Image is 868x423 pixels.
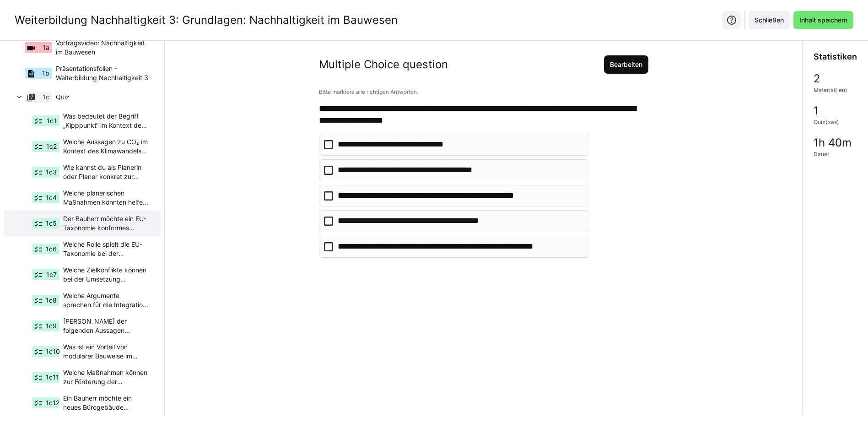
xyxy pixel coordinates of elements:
[63,317,149,335] span: [PERSON_NAME] der folgenden Aussagen beschreibt ein Beispiel für Kreislaufwirtschaft im Bauwesen?
[15,13,398,27] div: Weiterbildung Nachhaltigkeit 3: Grundlagen: Nachhaltigkeit im Bauwesen
[63,163,149,181] span: Wie kannst du als Planerin oder Planer konkret zur Einhaltung der planetaren Grenzen beitragen?
[63,112,149,130] span: Was bedeutet der Begriff „Kipppunkt“ im Kontext des Klimawandels?
[793,11,853,29] button: Inhalt speichern
[814,73,820,85] span: 2
[46,296,57,305] span: 1c8
[46,347,60,356] span: 1c10
[604,55,648,74] button: Bearbeiten
[47,116,57,125] span: 1c1
[56,38,149,57] span: Vortragsvideo: Nachhaltigkeit im Bauwesen
[63,342,149,361] span: Was ist ein Vorteil von modularer Bauweise im Sinne der Kreislaufwirtschaft?
[609,60,644,69] span: Bearbeiten
[814,87,847,94] span: Material(ien)
[814,119,839,126] span: Quiz(zes)
[63,137,149,156] span: Welche Aussagen zu CO₂ im Kontext des Klimawandels sind korrekt?
[63,189,149,207] span: Welche planerischen Maßnahmen könnten helfen, ein Gebäude an den Klimawandel anzupassen?
[46,244,57,254] span: 1c6
[46,373,59,382] span: 1c11
[56,64,149,82] span: Präsentationsfolien - Weiterbildung Nachhaltigkeit 3
[46,398,59,407] span: 1c12
[63,394,149,412] span: Ein Bauherr möchte ein neues Bürogebäude errichten. Welche Argumente aus dem Vortrag könntest du ...
[319,58,448,71] h2: Multiple Choice question
[814,151,830,158] span: Dauer
[46,270,57,279] span: 1c7
[814,137,852,149] span: 1h 40m
[42,69,49,78] span: 1b
[46,168,57,177] span: 1c3
[749,11,790,29] button: Schließen
[46,219,57,228] span: 1c5
[46,142,57,151] span: 1c2
[46,193,57,202] span: 1c4
[63,291,149,309] span: Welche Argumente sprechen für die Integration von Ökobilanzen in die frühe Planungsphase?
[63,368,149,386] span: Welche Maßnahmen können zur Förderung der Biodiversität auf Baugrundstücken beitragen?
[814,105,819,117] span: 1
[753,16,785,25] span: Schließen
[56,92,149,102] span: Quiz
[46,321,57,331] span: 1c9
[43,92,49,102] span: 1c
[63,214,149,233] span: Der Bauherr möchte ein EU-Taxonomie konformes Gebäude, was muss in der Planung beachtet werden? (...
[798,16,849,25] span: Inhalt speichern
[63,240,149,258] span: Welche Rolle spielt die EU-Taxonomie bei der Finanzierung von Bauprojekten?
[814,52,857,62] h3: Statistiken
[43,43,49,52] span: 1a
[319,88,648,96] p: Bitte markiere alle richtigen Antworten.
[63,266,149,284] span: Welche Zielkonflikte können bei der Umsetzung nachhaltiger Bauprojekte entstehen?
